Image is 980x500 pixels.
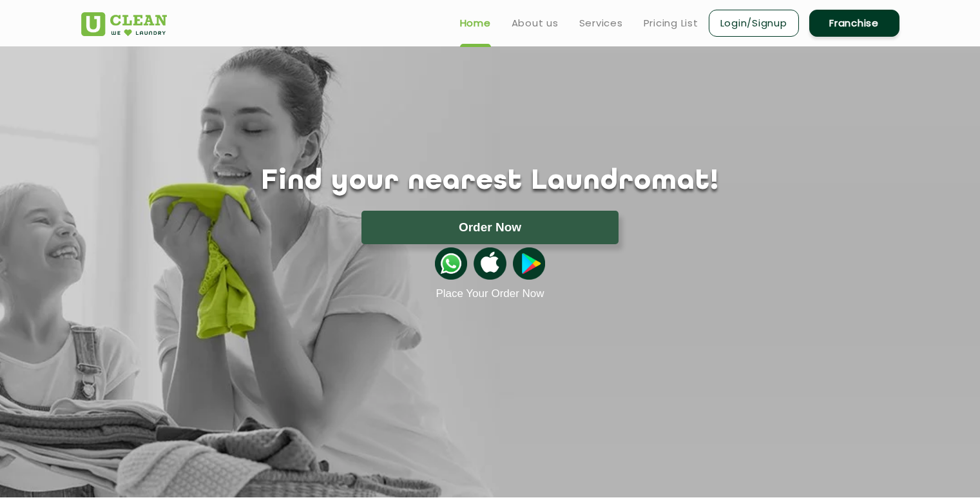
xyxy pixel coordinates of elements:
[809,10,899,37] a: Franchise
[512,15,559,31] a: About us
[474,247,506,280] img: apple-icon.png
[435,247,467,280] img: whatsappicon.png
[436,287,544,300] a: Place Your Order Now
[644,15,698,31] a: Pricing List
[579,15,623,31] a: Services
[709,10,799,37] a: Login/Signup
[72,166,909,198] h1: Find your nearest Laundromat!
[81,12,167,36] img: UClean Laundry and Dry Cleaning
[513,247,545,280] img: playstoreicon.png
[361,211,619,244] button: Order Now
[460,15,491,31] a: Home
